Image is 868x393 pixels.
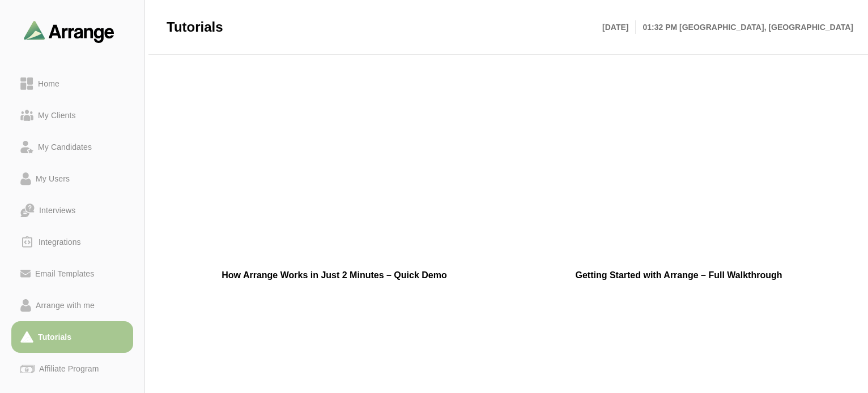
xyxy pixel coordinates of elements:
a: Email Templates [11,258,133,290]
h3: Getting Started with Arrange – Full Walkthrough [512,269,845,282]
h3: How Arrange Works in Just 2 Minutes – Quick Demo [168,269,501,282]
div: Email Templates [31,267,99,280]
p: 01:32 PM [GEOGRAPHIC_DATA], [GEOGRAPHIC_DATA] [636,20,853,34]
a: Integrations [11,226,133,258]
a: Tutorials [11,321,133,353]
div: Tutorials [33,330,76,344]
a: Affiliate Program [11,353,133,385]
a: My Users [11,163,133,195]
span: Tutorials [167,19,223,36]
div: My Clients [33,109,80,122]
a: My Candidates [11,131,133,163]
p: [DATE] [602,20,636,34]
div: My Candidates [33,140,96,154]
div: Home [33,77,64,90]
div: Affiliate Program [35,362,103,375]
a: Interviews [11,195,133,226]
a: Arrange with me [11,290,133,321]
div: Arrange with me [31,299,99,312]
div: Integrations [34,235,86,249]
a: Home [11,68,133,100]
div: My Users [31,172,74,185]
a: My Clients [11,100,133,131]
div: Interviews [35,204,80,217]
img: arrangeai-name-small-logo.4d2b8aee.svg [24,20,114,42]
